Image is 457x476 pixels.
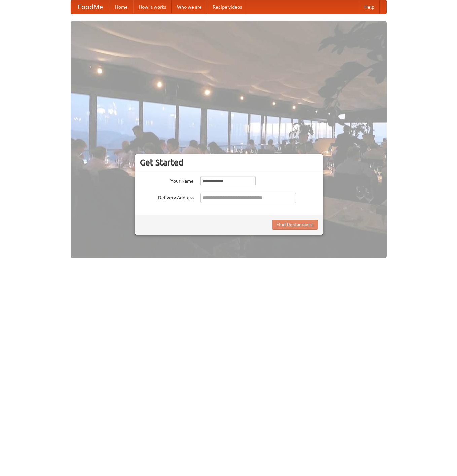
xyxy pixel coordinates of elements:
[71,0,110,14] a: FoodMe
[172,0,207,14] a: Who we are
[207,0,247,14] a: Recipe videos
[110,0,133,14] a: Home
[140,193,194,201] label: Delivery Address
[140,176,194,184] label: Your Name
[140,157,318,168] h3: Get Started
[272,220,318,230] button: Find Restaurants!
[359,0,380,14] a: Help
[133,0,172,14] a: How it works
